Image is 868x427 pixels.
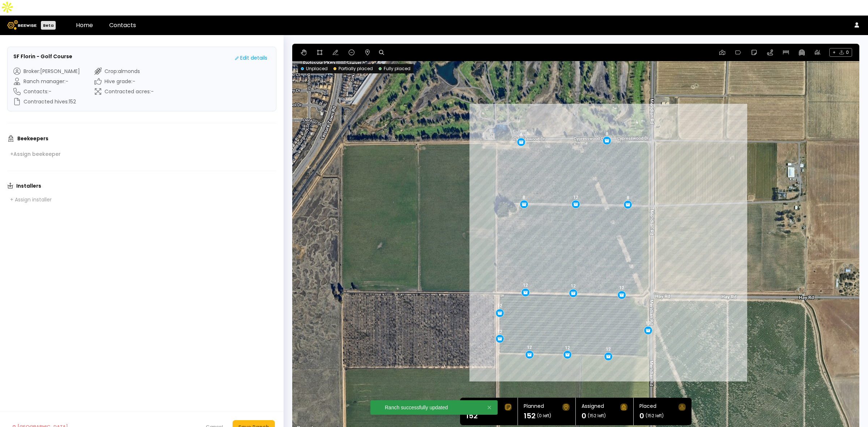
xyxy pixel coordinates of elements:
[235,54,267,62] div: Edit details
[606,131,608,136] div: 8
[94,88,154,95] div: Contracted acres : -
[13,53,72,60] h3: SF Florin - Golf Course
[527,345,532,350] div: 12
[10,196,52,203] div: + Assign installer
[41,21,56,30] div: Beta
[524,403,544,411] div: Planned
[17,136,48,141] h3: Beekeepers
[619,285,624,290] div: 12
[497,303,502,308] div: 12
[13,88,80,95] div: Contacts : -
[829,48,852,57] span: + 0
[524,412,536,419] h1: 152
[13,98,80,105] div: Contracted hives : 152
[16,183,41,188] h3: Installers
[13,68,80,75] div: Broker : [PERSON_NAME]
[7,195,55,205] button: + Assign installer
[523,283,528,288] div: 12
[10,151,61,157] div: + Assign beekeeper
[582,412,586,419] h1: 0
[333,65,373,72] div: Partially placed
[76,21,93,29] a: Home
[639,412,644,419] h1: 0
[646,321,651,326] div: 12
[646,414,664,418] span: (152 left)
[109,21,136,29] a: Contacts
[13,78,80,85] div: Ranch manager : -
[639,403,656,411] div: Placed
[94,68,154,75] div: Crop : almonds
[94,78,154,85] div: Hive grade : -
[385,405,469,410] div: Ranch successfully updated
[301,65,328,72] div: Unplaced
[379,65,410,72] div: Fully placed
[565,345,570,350] div: 12
[523,195,525,200] div: 8
[520,132,523,137] div: 8
[588,414,606,418] span: (152 left)
[573,195,578,200] div: 12
[7,149,64,159] button: +Assign beekeeper
[606,347,611,352] div: 12
[497,329,502,334] div: 12
[7,20,37,30] img: Beewise logo
[537,414,551,418] span: (0 left)
[571,283,576,289] div: 12
[232,53,270,63] button: Edit details
[627,195,629,200] div: 8
[582,403,604,411] div: Assigned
